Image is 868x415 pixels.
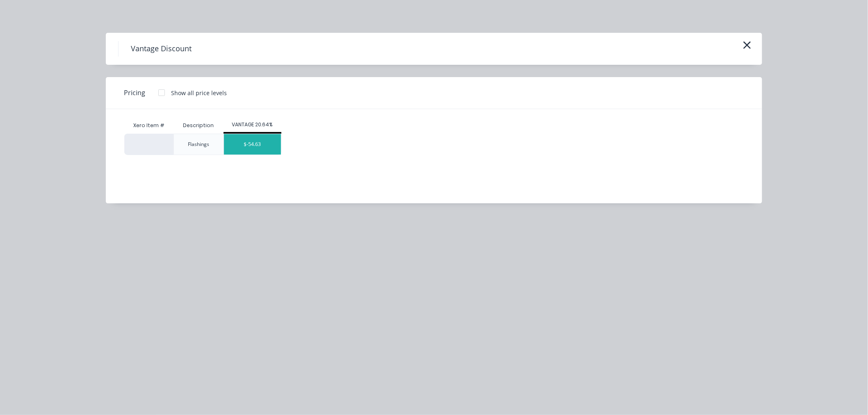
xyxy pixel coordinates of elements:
[188,141,209,148] div: Flashings
[224,134,281,155] div: $-54.63
[224,121,281,128] div: VANTAGE 20.64%
[124,117,174,134] div: Xero Item #
[118,41,204,57] h4: Vantage Discount
[171,89,227,97] div: Show all price levels
[124,88,145,98] span: Pricing
[176,115,220,136] div: Description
